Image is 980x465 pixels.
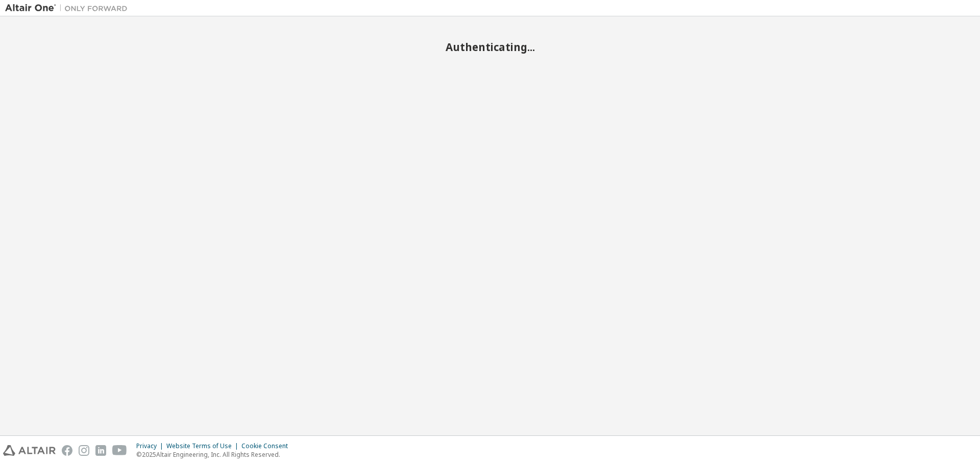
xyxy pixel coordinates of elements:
img: facebook.svg [62,445,72,456]
img: instagram.svg [79,445,89,456]
img: altair_logo.svg [3,445,56,456]
img: linkedin.svg [95,445,106,456]
div: Cookie Consent [241,442,294,450]
div: Privacy [136,442,166,450]
h2: Authenticating... [5,40,975,54]
img: youtube.svg [112,445,127,456]
img: Altair One [5,3,133,13]
div: Website Terms of Use [166,442,241,450]
p: © 2025 Altair Engineering, Inc. All Rights Reserved. [136,450,294,459]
